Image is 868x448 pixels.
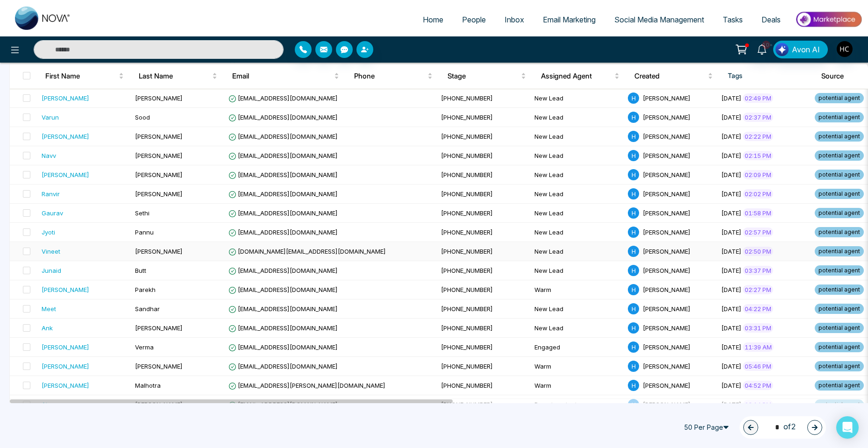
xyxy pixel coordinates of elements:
[42,381,89,390] div: [PERSON_NAME]
[628,284,639,295] span: H
[627,63,720,89] th: Created
[441,228,493,236] span: [PHONE_NUMBER]
[347,63,440,89] th: Phone
[441,286,493,293] span: [PHONE_NUMBER]
[531,89,624,108] td: New Lead
[228,190,338,198] span: [EMAIL_ADDRESS][DOMAIN_NAME]
[815,246,864,256] span: potential agent
[228,114,338,121] span: [EMAIL_ADDRESS][DOMAIN_NAME]
[643,324,690,332] span: [PERSON_NAME]
[628,131,639,142] span: H
[531,376,624,395] td: Warm
[42,151,56,160] div: Navv
[628,227,639,238] span: H
[721,190,741,198] span: [DATE]
[743,170,773,179] span: 02:09 PM
[743,113,773,122] span: 02:37 PM
[628,361,639,372] span: H
[761,15,781,24] span: Deals
[228,324,338,332] span: [EMAIL_ADDRESS][DOMAIN_NAME]
[531,204,624,223] td: New Lead
[628,92,639,104] span: H
[643,133,690,140] span: [PERSON_NAME]
[605,11,713,28] a: Social Media Management
[453,11,495,28] a: People
[643,228,690,236] span: [PERSON_NAME]
[680,420,736,435] span: 50 Per Page
[531,299,624,319] td: New Lead
[354,70,426,81] span: Phone
[815,112,864,122] span: potential agent
[721,171,741,178] span: [DATE]
[135,324,183,332] span: [PERSON_NAME]
[628,169,639,180] span: H
[743,228,773,237] span: 02:57 PM
[713,11,752,28] a: Tasks
[531,185,624,204] td: New Lead
[135,305,160,313] span: Sandhar
[721,114,741,121] span: [DATE]
[228,133,338,140] span: [EMAIL_ADDRESS][DOMAIN_NAME]
[448,70,519,81] span: Stage
[721,94,741,102] span: [DATE]
[743,285,773,294] span: 02:27 PM
[228,343,338,351] span: [EMAIL_ADDRESS][DOMAIN_NAME]
[543,15,596,24] span: Email Marketing
[42,304,56,313] div: Meet
[815,284,864,295] span: potential agent
[769,421,796,434] span: of 2
[531,165,624,185] td: New Lead
[135,286,156,293] span: Parekh
[720,63,814,89] th: Tags
[531,357,624,376] td: Warm
[42,266,61,275] div: Junaid
[135,382,161,389] span: Malhotra
[815,361,864,371] span: potential agent
[232,70,332,81] span: Email
[135,152,183,159] span: [PERSON_NAME]
[139,70,210,81] span: Last Name
[721,209,741,217] span: [DATE]
[815,131,864,142] span: potential agent
[228,228,338,236] span: [EMAIL_ADDRESS][DOMAIN_NAME]
[721,343,741,351] span: [DATE]
[42,208,63,218] div: Gaurav
[721,286,741,293] span: [DATE]
[42,362,89,371] div: [PERSON_NAME]
[628,303,639,314] span: H
[743,189,773,199] span: 02:02 PM
[15,7,71,30] img: Nova CRM Logo
[531,146,624,165] td: New Lead
[628,150,639,161] span: H
[38,63,131,89] th: First Name
[441,324,493,332] span: [PHONE_NUMBER]
[42,228,55,237] div: Jyoti
[815,170,864,180] span: potential agent
[441,133,493,140] span: [PHONE_NUMBER]
[441,114,493,121] span: [PHONE_NUMBER]
[531,338,624,357] td: Engaged
[815,265,864,276] span: potential agent
[225,63,347,89] th: Email
[441,152,493,159] span: [PHONE_NUMBER]
[752,11,790,28] a: Deals
[441,382,493,389] span: [PHONE_NUMBER]
[628,265,639,276] span: H
[743,247,773,256] span: 02:50 PM
[531,242,624,261] td: New Lead
[441,267,493,274] span: [PHONE_NUMBER]
[135,209,149,217] span: Sethi
[42,323,53,333] div: Ank
[135,171,183,178] span: [PERSON_NAME]
[228,305,338,313] span: [EMAIL_ADDRESS][DOMAIN_NAME]
[531,108,624,127] td: New Lead
[541,70,612,81] span: Assigned Agent
[815,342,864,352] span: potential agent
[837,41,853,57] img: User Avatar
[643,209,690,217] span: [PERSON_NAME]
[743,342,774,352] span: 11:39 AM
[42,247,60,256] div: Vineet
[815,189,864,199] span: potential agent
[441,343,493,351] span: [PHONE_NUMBER]
[743,151,773,160] span: 02:15 PM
